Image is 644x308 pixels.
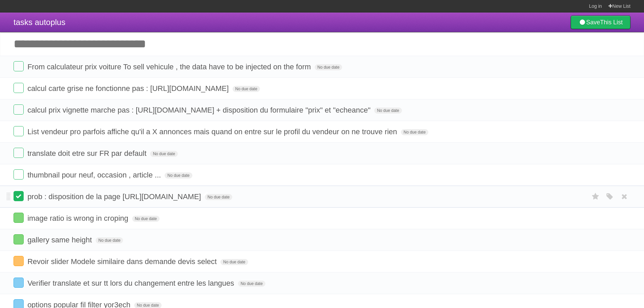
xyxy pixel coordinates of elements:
b: This List [600,19,623,26]
span: No due date [132,216,160,222]
span: Verifier translate et sur tt lors du changement entre les langues [27,279,236,287]
span: translate doit etre sur FR par default [27,149,148,158]
span: No due date [220,259,248,265]
label: Done [14,148,24,158]
span: calcul carte grise ne fonctionne pas : [URL][DOMAIN_NAME] [27,84,230,93]
label: Done [14,234,24,244]
span: calcul prix vignette marche pas : [URL][DOMAIN_NAME] + disposition du formulaire "prix" et "echea... [27,106,372,114]
label: Done [14,213,24,223]
span: From calculateur prix voiture To sell vehicule , the data have to be injected on the form [27,63,312,71]
label: Done [14,191,24,201]
label: Done [14,278,24,288]
span: No due date [205,194,232,200]
span: tasks autoplus [14,18,65,27]
label: Star task [589,191,602,202]
span: No due date [150,151,177,157]
span: No due date [401,129,428,135]
span: No due date [374,108,402,114]
span: No due date [233,86,260,92]
label: Done [14,169,24,180]
span: image ratio is wrong in croping [27,214,130,222]
span: prob : disposition de la page [URL][DOMAIN_NAME] [27,192,203,201]
span: Revoir slider Modele similaire dans demande devis select [27,257,218,266]
span: thumbnail pour neuf, occasion , article ... [27,171,163,179]
span: No due date [315,64,342,70]
span: No due date [238,281,265,287]
span: No due date [165,172,192,179]
a: SaveThis List [571,16,630,29]
label: Done [14,83,24,93]
label: Done [14,256,24,266]
span: gallery same height [27,236,94,244]
span: No due date [96,237,123,243]
label: Done [14,61,24,71]
span: List vendeur pro parfois affiche qu'il a X annonces mais quand on entre sur le profil du vendeur ... [27,127,399,136]
label: Done [14,126,24,136]
label: Done [14,104,24,115]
